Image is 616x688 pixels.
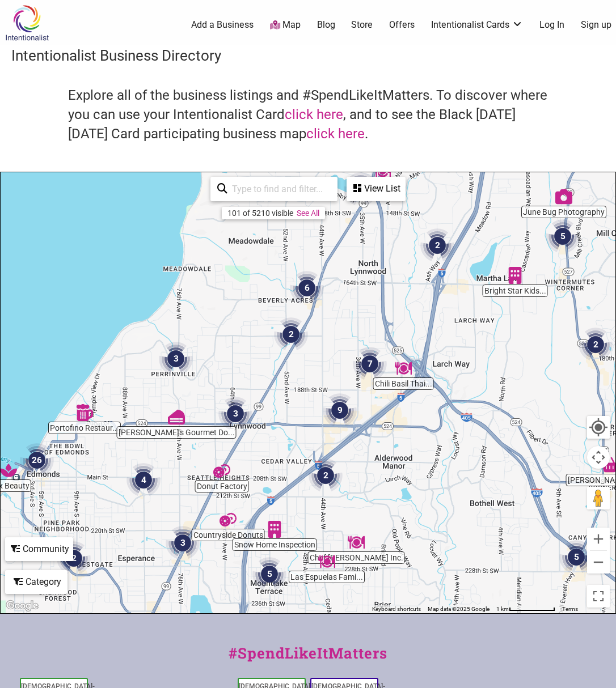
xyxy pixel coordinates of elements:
[227,209,293,218] div: 101 of 5210 visible
[270,19,301,32] a: Map
[309,458,343,492] div: 2
[579,328,613,362] div: 2
[581,19,611,31] a: Sign up
[191,19,254,31] a: Add a Business
[323,393,357,427] div: 9
[587,551,610,574] button: Zoom out
[555,188,572,205] div: June Bug Photography
[218,397,252,431] div: 3
[395,360,412,377] div: Chili Basil Thai Grill
[344,172,378,206] div: 2
[266,521,283,538] div: Snow Home Inspection
[6,538,72,560] div: Community
[372,605,421,613] button: Keyboard shortcuts
[587,528,610,550] button: Zoom in
[290,271,324,305] div: 6
[20,443,54,477] div: 26
[559,540,593,574] div: 5
[220,511,237,528] div: Countryside Donuts
[348,534,365,551] div: Chef Justina Inc.
[6,571,66,593] div: Category
[11,45,605,66] h3: Intentionalist Business Directory
[353,347,387,381] div: 7
[3,598,41,613] a: Open this area in Google Maps (opens a new window)
[159,342,193,376] div: 3
[539,19,564,31] a: Log In
[587,584,610,608] button: Toggle fullscreen view
[493,605,559,613] button: Map Scale: 1 km per 78 pixels
[213,462,230,479] div: Donut Factory
[76,404,93,421] div: Portofino Restaurant & Bar
[57,541,91,575] div: 2
[297,209,319,218] a: See All
[389,19,415,31] a: Offers
[348,178,404,199] div: View List
[587,446,610,469] button: Map camera controls
[431,19,523,31] a: Intentionalist Cards
[496,606,509,612] span: 1 km
[285,107,343,122] a: click here
[562,606,578,612] a: Terms (opens in new tab)
[168,409,185,426] div: Zuri's Gourmet Donutz
[3,598,41,613] img: Google
[546,219,580,253] div: 5
[227,178,331,200] input: Type to find and filter...
[318,553,335,570] div: Las Espuelas Family Mexican
[507,267,524,284] div: Bright Star Kids Academy
[252,557,286,591] div: 5
[306,126,365,142] a: click here
[587,416,610,439] button: Your Location
[420,228,454,262] div: 2
[351,19,373,31] a: Store
[210,177,337,201] div: Type to search and filter
[587,487,610,509] button: Drag Pegman onto the map to open Street View
[126,463,161,497] div: 4
[5,537,73,561] div: Filter by Community
[166,526,200,560] div: 3
[5,570,67,594] div: Filter by category
[428,606,490,612] span: Map data ©2025 Google
[68,86,548,143] h4: Explore all of the business listings and #SpendLikeItMatters. To discover where you can use your ...
[317,19,335,31] a: Blog
[347,177,406,201] div: See a list of the visible businesses
[274,317,308,351] div: 2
